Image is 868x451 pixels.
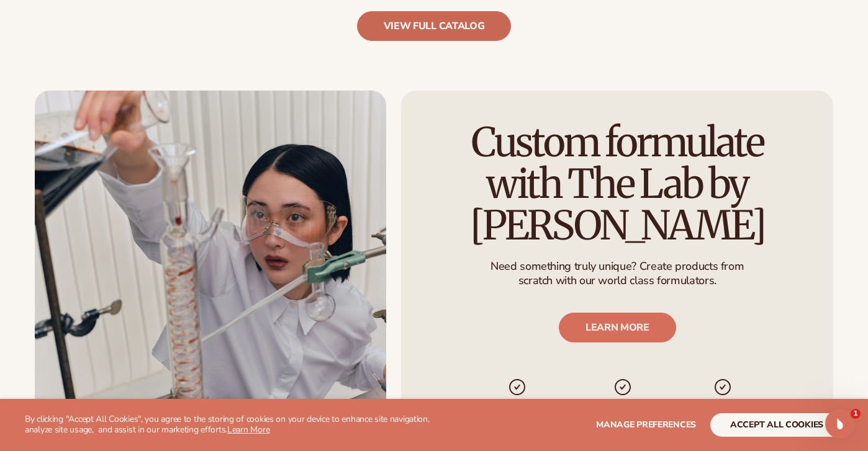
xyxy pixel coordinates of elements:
a: view full catalog [357,11,512,41]
p: By clicking "Accept All Cookies", you agree to the storing of cookies on your device to enhance s... [25,414,442,435]
a: Learn More [227,424,269,435]
a: LEARN MORE [558,313,676,343]
img: checkmark_svg [712,378,732,398]
p: scratch with our world class formulators. [491,274,744,288]
img: checkmark_svg [507,378,527,398]
iframe: Intercom live chat [825,409,855,439]
h2: Custom formulate with The Lab by [PERSON_NAME] [436,122,798,247]
button: accept all cookies [710,413,843,437]
button: Manage preferences [596,413,696,437]
span: Manage preferences [596,419,696,431]
img: checkmark_svg [612,378,632,398]
p: Need something truly unique? Create products from [491,259,744,274]
span: 1 [851,409,861,419]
